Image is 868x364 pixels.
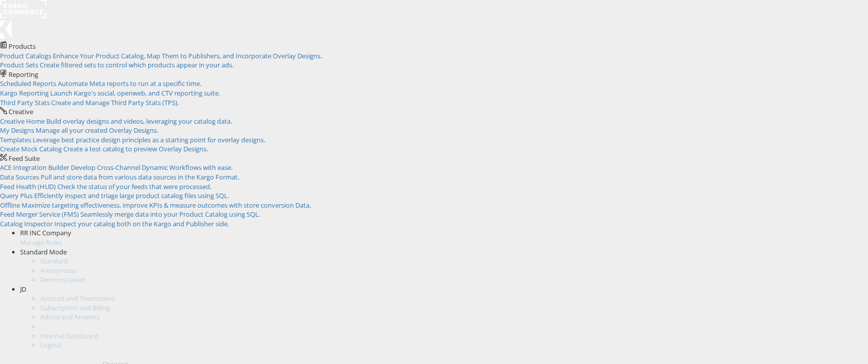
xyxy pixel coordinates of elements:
[71,163,233,172] span: Develop Cross-Channel Dynamic Workflows with ease.
[9,42,36,51] span: Products
[53,51,322,60] span: Enhance Your Product Catalog, Map Them to Publishers, and Incorporate Overlay Designs.
[40,294,115,303] a: Account and Teammates
[40,340,62,349] a: Logout
[54,219,229,228] span: Inspect your catalog both on the Kargo and Publisher side.
[36,126,158,135] span: Manage all your created Overlay Designs.
[9,70,38,79] span: Reporting
[40,312,99,321] a: Advice and Answers
[51,98,179,107] span: Create and Manage Third Party Stats (TPS).
[50,88,220,98] span: Launch Kargo's social, openweb, and CTV reporting suite.
[20,238,62,247] a: Manage Roles
[33,135,265,144] span: Leverage best practice design principles as a starting point for overlay designs.
[34,191,229,200] span: Efficiently inspect and triage large product catalog files using SQL.
[9,154,40,163] span: Feed Suite
[20,247,67,256] span: Standard Mode
[9,107,33,116] span: Creative
[22,201,311,210] span: Maximize targeting effectiveness, improve KPIs & measure outcomes with store conversion Data.
[40,275,86,284] a: Demonstration
[20,228,71,237] span: RR INC Company
[80,210,260,219] span: Seamlessly merge data into your Product Catalog using SQL.
[40,331,98,340] a: Internal Dashboard
[40,256,68,265] a: Standard
[40,266,77,275] a: Anonymous
[40,60,234,69] span: Create filtered sets to control which products appear in your ads.
[41,172,239,181] span: Pull and store data from various data sources in the Kargo Format.
[57,182,211,191] span: Check the status of your feeds that were processed.
[20,285,26,294] span: JD
[63,144,208,153] span: Create a test catalog to preview Overlay Designs.
[46,117,232,126] span: Build overlay designs and videos, leveraging your catalog data.
[58,79,201,88] span: Automate Meta reports to run at a specific time.
[40,303,110,312] a: Subscription and Billing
